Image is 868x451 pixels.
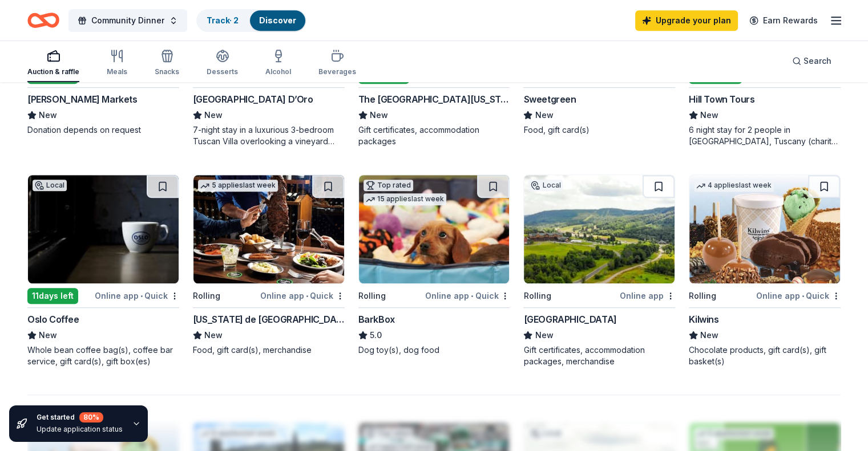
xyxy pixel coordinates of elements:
div: Auction & raffle [27,67,79,76]
div: 11 days left [27,288,78,304]
div: Rolling [193,289,220,303]
div: Top rated [364,180,413,191]
span: • [471,291,473,300]
div: Snacks [155,67,179,76]
span: New [39,108,57,122]
div: Hill Town Tours [689,92,754,106]
span: New [370,108,388,122]
div: Kilwins [689,312,718,326]
span: Search [804,54,831,68]
a: Discover [259,15,296,25]
div: Sweetgreen [523,92,576,106]
div: Online app Quick [260,289,345,303]
div: 5 applies last week [198,180,278,192]
img: Image for Greek Peak Mountain Resort [524,175,675,283]
button: Desserts [207,44,238,82]
button: Meals [107,44,127,82]
span: New [204,108,223,122]
span: New [700,328,718,342]
div: 4 applies last week [694,180,774,192]
div: Gift certificates, accommodation packages, merchandise [523,344,675,367]
button: Track· 2Discover [196,9,306,32]
div: 7-night stay in a luxurious 3-bedroom Tuscan Villa overlooking a vineyard and the ancient walled ... [193,124,345,147]
div: Update application status [37,425,123,434]
a: Upgrade your plan [635,10,738,31]
div: Get started [37,412,123,422]
div: Oslo Coffee [27,312,79,326]
div: Chocolate products, gift card(s), gift basket(s) [689,344,841,367]
div: Food, gift card(s), merchandise [193,344,345,356]
div: [PERSON_NAME] Markets [27,92,138,106]
div: Dog toy(s), dog food [358,344,510,356]
div: [GEOGRAPHIC_DATA] D’Oro [193,92,313,106]
div: BarkBox [358,312,395,326]
button: Beverages [318,44,356,82]
span: New [535,108,553,122]
div: The [GEOGRAPHIC_DATA][US_STATE] [358,92,510,106]
span: New [204,328,223,342]
span: 5.0 [370,328,382,342]
a: Image for BarkBoxTop rated15 applieslast weekRollingOnline app•QuickBarkBox5.0Dog toy(s), dog food [358,174,510,356]
div: Rolling [689,289,716,303]
img: Image for Texas de Brazil [193,175,344,283]
div: Donation depends on request [27,124,179,136]
div: Online app [620,289,675,303]
span: New [535,328,553,342]
div: Food, gift card(s) [523,124,675,136]
div: Online app Quick [425,289,510,303]
div: [US_STATE] de [GEOGRAPHIC_DATA] [193,312,345,326]
button: Community Dinner [68,9,187,32]
button: Search [783,50,841,72]
div: Online app Quick [756,289,841,303]
a: Image for Texas de Brazil5 applieslast weekRollingOnline app•Quick[US_STATE] de [GEOGRAPHIC_DATA]... [193,174,345,356]
div: Whole bean coffee bag(s), coffee bar service, gift card(s), gift box(es) [27,344,179,367]
div: Online app Quick [95,289,179,303]
button: Alcohol [265,44,291,82]
img: Image for BarkBox [359,175,510,283]
div: Desserts [207,67,238,76]
a: Image for Kilwins4 applieslast weekRollingOnline app•QuickKilwinsNewChocolate products, gift card... [689,174,841,367]
span: • [802,291,804,300]
img: Image for Oslo Coffee [28,175,179,283]
button: Snacks [155,44,179,82]
img: Image for Kilwins [689,175,840,283]
a: Earn Rewards [742,10,825,31]
div: 6 night stay for 2 people in [GEOGRAPHIC_DATA], Tuscany (charity rate is $1380; retails at $2200;... [689,124,841,147]
div: Alcohol [265,67,291,76]
div: Rolling [523,289,551,303]
span: • [306,291,308,300]
div: Beverages [318,67,356,76]
a: Home [27,7,59,34]
div: Gift certificates, accommodation packages [358,124,510,147]
a: Image for Oslo CoffeeLocal11days leftOnline app•QuickOslo CoffeeNewWhole bean coffee bag(s), coff... [27,174,179,367]
div: Meals [107,67,127,76]
div: 15 applies last week [364,193,446,205]
button: Auction & raffle [27,44,79,82]
span: Community Dinner [91,14,164,27]
span: New [700,108,718,122]
a: Track· 2 [207,15,239,25]
a: Image for Greek Peak Mountain Resort LocalRollingOnline app[GEOGRAPHIC_DATA]NewGift certificates,... [523,174,675,367]
span: • [140,291,143,300]
div: Local [33,180,67,191]
div: [GEOGRAPHIC_DATA] [523,312,616,326]
div: Rolling [358,289,386,303]
div: 80 % [79,412,103,422]
span: New [39,328,57,342]
div: Local [528,180,563,191]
